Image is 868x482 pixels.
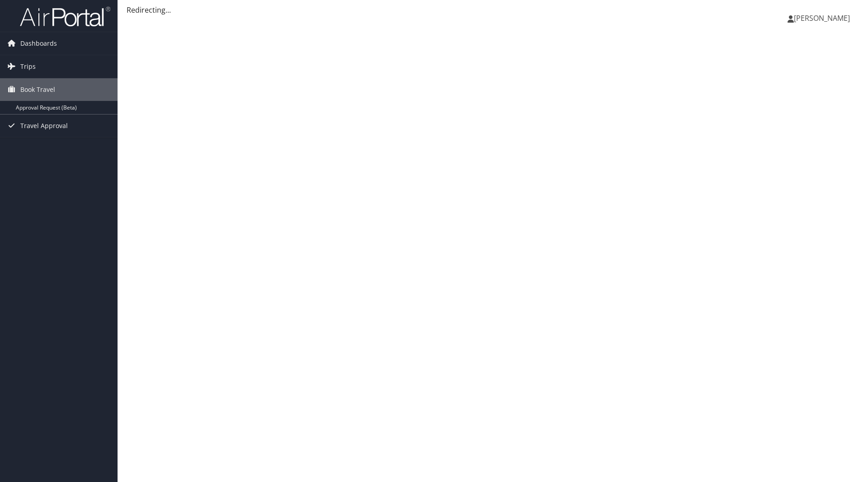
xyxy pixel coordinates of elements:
span: [PERSON_NAME] [794,13,850,23]
span: Dashboards [20,32,57,55]
span: Travel Approval [20,115,68,137]
div: Redirecting... [127,5,859,15]
img: airportal-logo.png [20,6,110,27]
span: Book Travel [20,78,55,101]
span: Trips [20,55,36,78]
a: [PERSON_NAME] [788,5,859,32]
